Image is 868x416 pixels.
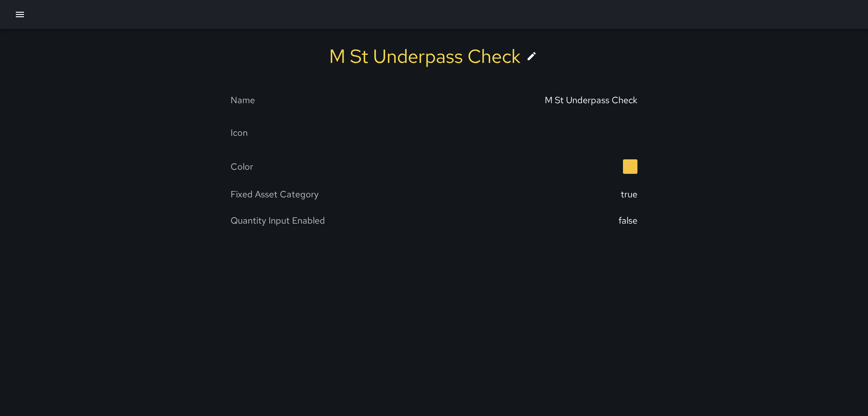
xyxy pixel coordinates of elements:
[231,94,255,106] div: Name
[545,94,637,106] div: M St Underpass Check
[329,43,521,69] div: M St Underpass Check
[621,188,637,200] div: true
[618,215,637,226] div: false
[231,127,248,139] div: Icon
[231,188,319,200] div: Fixed Asset Category
[231,215,325,226] div: Quantity Input Enabled
[231,161,253,172] div: Color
